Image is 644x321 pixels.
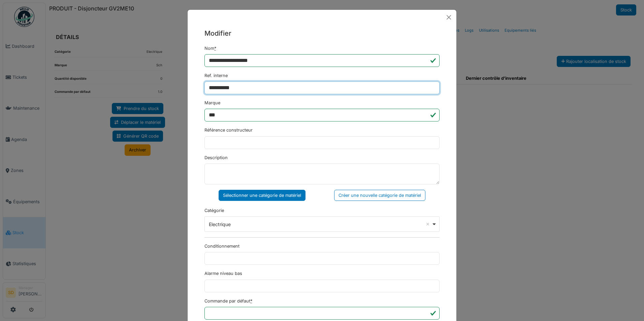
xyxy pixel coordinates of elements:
label: Description [204,154,228,161]
label: Conditionnement [204,243,239,249]
label: Commande par défaut [204,298,252,304]
label: Alarme niveau bas [204,270,242,277]
label: Marque [204,100,220,106]
div: Sélectionner une catégorie de matériel [219,190,305,201]
abbr: Requis [250,298,252,304]
label: Référence constructeur [204,127,253,133]
button: Remove item: '626' [424,221,431,227]
label: Ref. interne [204,72,228,79]
div: Electrique [209,221,431,228]
label: Nom [204,45,216,51]
label: Catégorie [204,207,224,214]
abbr: Requis [214,46,216,51]
h5: Modifier [204,28,440,38]
div: Créer une nouvelle catégorie de matériel [334,190,425,201]
button: Close [444,12,454,22]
